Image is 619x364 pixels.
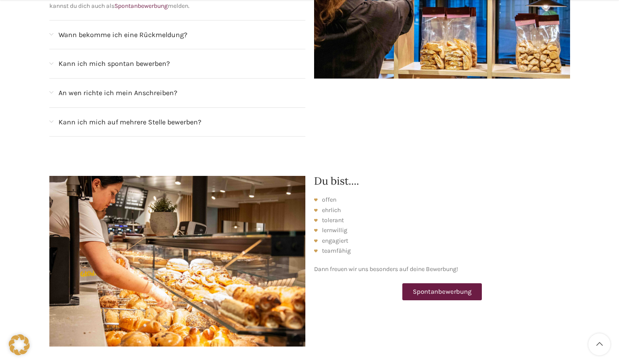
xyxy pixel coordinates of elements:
span: lernwillig [322,226,347,235]
a: Spontanbewerbung [114,2,168,10]
span: Kann ich mich auf mehrere Stelle bewerben? [59,117,201,128]
span: Spontanbewerbung [413,288,471,295]
span: An wen richte ich mein Anschreiben? [59,87,177,99]
a: Spontanbewerbung [402,283,482,300]
p: Dann freuen wir uns besonders auf deine Bewerbung! [314,264,570,274]
span: Kann ich mich spontan bewerben? [59,58,170,69]
span: engagiert [322,236,348,246]
span: ehrlich [322,206,341,215]
a: Scroll to top button [588,333,610,355]
span: teamfähig [322,246,351,256]
span: Wann bekomme ich eine Rückmeldung? [59,29,187,41]
span: offen [322,195,336,205]
span: tolerant [322,216,344,225]
h2: Du bist.... [314,176,570,186]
